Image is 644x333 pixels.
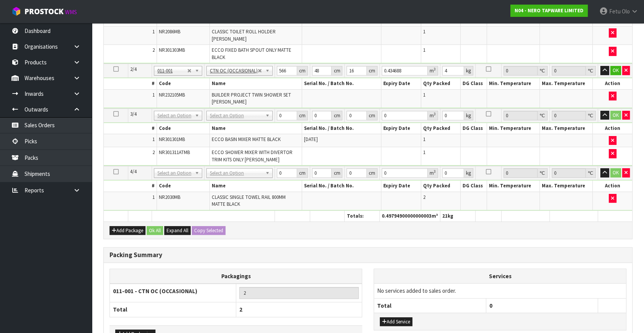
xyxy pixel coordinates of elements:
span: NR301301MB [159,136,185,143]
div: cm [332,168,342,178]
th: Qty Packed [421,78,461,89]
span: [DATE] [304,136,318,143]
strong: 011-001 - CTN OC (OCCASIONAL) [113,287,197,295]
span: NR301303MB [159,47,185,53]
span: 2 [152,47,155,53]
th: Action [593,78,633,89]
div: ℃ [538,168,548,178]
span: Olo [622,8,630,15]
span: 011-001 [157,66,187,75]
span: Select an Option [210,169,262,178]
span: 1 [152,136,155,143]
span: Fetu [609,8,621,15]
div: cm [332,66,342,75]
span: 4/4 [130,168,137,175]
strong: N04 - NERO TAPWARE LIMITED [515,7,584,14]
span: BUILDER PROJECT TWIN SHOWER SET [PERSON_NAME] [212,92,291,105]
th: Serial No. / Batch No. [302,123,381,134]
span: 1 [152,92,155,98]
span: 2 [152,149,155,156]
th: Name [209,78,302,89]
th: kg [440,210,476,221]
span: 1 [152,28,155,35]
th: Action [593,180,633,192]
button: Expand All [164,226,191,235]
span: Select an Option [157,169,192,178]
span: CTN OC (OCCASIONAL) [210,66,258,75]
th: Name [209,180,302,192]
th: Code [157,78,209,89]
span: 1 [423,149,425,156]
span: NR232105MB [159,92,185,98]
img: cube-alt.png [11,7,21,16]
span: 0 [489,302,492,309]
th: Expiry Date [381,180,421,192]
button: OK [610,66,621,75]
th: # [104,123,157,134]
span: ECCO BASIN MIXER MATTE BLACK [212,136,281,143]
div: m [428,66,438,75]
sup: 3 [434,169,436,174]
td: No services added to sales order. [374,284,626,298]
div: kg [464,168,473,178]
span: NR2030MB [159,194,180,200]
span: ProStock [25,7,64,16]
th: # [104,180,157,192]
div: m [428,168,438,178]
sup: 3 [434,112,436,116]
th: DG Class [461,180,487,192]
th: Packagings [110,269,362,284]
th: Serial No. / Batch No. [302,180,381,192]
div: cm [297,111,308,120]
span: 2/4 [130,66,137,72]
th: Max. Temperature [540,180,593,192]
span: ECCO SHOWER MIXER WITH DIVERTOR TRIM KITS ONLY [PERSON_NAME] [212,149,293,162]
button: Add Service [380,317,412,326]
span: 1 [423,28,425,35]
th: Qty Packed [421,123,461,134]
th: Max. Temperature [540,123,593,134]
div: ℃ [538,66,548,75]
button: OK [610,111,621,120]
th: m³ [380,210,440,221]
th: DG Class [461,78,487,89]
span: NR2086MB [159,28,180,35]
div: ℃ [586,66,596,75]
th: # [104,78,157,89]
span: Select an Option [210,111,262,120]
span: 2 [423,194,425,200]
div: m [428,111,438,120]
div: kg [464,66,473,75]
span: CLASSIC SINGLE TOWEL RAIL 800MM MATTE BLACK [212,194,286,207]
a: N04 - NERO TAPWARE LIMITED [510,5,588,17]
div: cm [367,111,378,120]
span: 21 [442,213,448,219]
span: Select an Option [157,111,192,120]
div: cm [297,66,308,75]
div: ℃ [538,111,548,120]
span: 1 [423,136,425,143]
h3: Packing Summary [110,251,626,259]
th: Action [593,123,633,134]
span: NR301311ATMB [159,149,190,156]
th: Total [374,298,486,313]
th: Code [157,180,209,192]
button: OK [610,168,621,177]
th: Min. Temperature [487,123,540,134]
th: Expiry Date [381,78,421,89]
th: Min. Temperature [487,180,540,192]
span: 1 [423,92,425,98]
sup: 3 [434,67,436,72]
span: 1 [152,194,155,200]
th: Expiry Date [381,123,421,134]
div: cm [367,66,378,75]
span: 1 [423,47,425,53]
th: Max. Temperature [540,78,593,89]
th: Name [209,123,302,134]
span: CLASSIC TOILET ROLL HOLDER [PERSON_NAME] [212,28,276,42]
div: cm [297,168,308,178]
button: Copy Selected [192,226,226,235]
div: ℃ [586,111,596,120]
button: Add Package [110,226,145,235]
span: 3/4 [130,111,137,117]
